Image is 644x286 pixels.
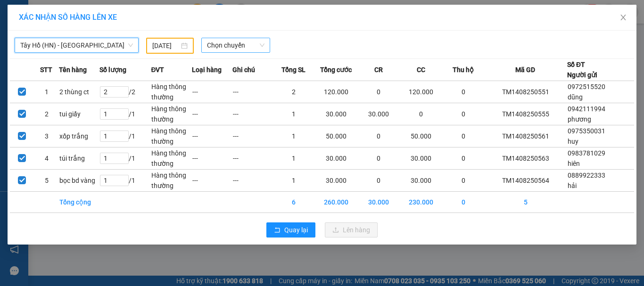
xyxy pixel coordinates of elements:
strong: CÔNG TY TNHH VĨNH QUANG [70,8,198,18]
td: Hàng thông thường [151,170,192,192]
td: / 1 [99,170,151,192]
td: 50.000 [314,125,358,147]
td: 1 [273,170,314,192]
span: CR [374,65,383,75]
span: 0942111994 [568,105,605,113]
span: Số lượng [99,65,126,75]
td: --- [192,147,233,170]
img: logo [6,9,46,49]
span: Thu hộ [453,65,474,75]
span: hiên [568,160,580,167]
td: 230.000 [399,192,443,213]
td: 4 [34,147,59,170]
td: TM1408250561 [484,125,567,147]
span: 0983781029 [568,149,605,157]
strong: PHIẾU GỬI HÀNG [96,20,173,30]
td: tui giấy [59,103,100,125]
span: ĐVT [151,65,164,75]
button: rollbackQuay lại [266,222,315,237]
td: 1 [273,103,314,125]
span: STT [40,65,52,75]
td: 30.000 [358,192,399,213]
td: bọc bd vàng [59,170,100,192]
span: Tổng SL [281,65,305,75]
td: 0 [443,81,484,103]
span: 14 ngõ 39 Tú Mỡ [38,55,103,65]
span: Tổng cước [320,65,352,75]
span: rollback [274,227,281,234]
button: Close [610,5,636,31]
td: 30.000 [399,147,443,170]
td: Tổng cộng [59,192,100,213]
td: 120.000 [314,81,358,103]
td: 2 thùng ct [59,81,100,103]
td: 6 [273,192,314,213]
td: 0 [358,170,399,192]
td: 0 [443,125,484,147]
div: Số ĐT Người gửi [567,59,597,80]
td: --- [232,147,273,170]
td: Hàng thông thường [151,81,192,103]
td: 3 [34,125,59,147]
td: 0 [443,170,484,192]
td: 0 [443,192,484,213]
td: TM1408250564 [484,170,567,192]
span: Mã GD [515,65,535,75]
td: --- [192,81,233,103]
button: uploadLên hàng [325,222,378,237]
td: 0 [358,147,399,170]
td: 50.000 [399,125,443,147]
td: 120.000 [399,81,443,103]
span: Quay lại [284,225,308,235]
td: / 1 [99,147,151,170]
td: --- [192,103,233,125]
td: TM1408250555 [484,103,567,125]
span: Ghi chú [232,65,255,75]
span: 0889922333 [568,172,605,179]
td: 2 [34,103,59,125]
td: 1 [34,81,59,103]
span: huy [568,138,578,145]
td: túi trắng [59,147,100,170]
span: VP gửi: [10,55,103,65]
td: 30.000 [314,170,358,192]
td: 5 [34,170,59,192]
td: Hàng thông thường [151,103,192,125]
td: --- [232,103,273,125]
span: 0975350031 [568,127,605,135]
td: / 2 [99,81,151,103]
td: 30.000 [314,147,358,170]
span: hải [40,69,49,76]
td: / 1 [99,125,151,147]
td: --- [192,170,233,192]
td: 0 [443,103,484,125]
td: 5 [484,192,567,213]
td: 260.000 [314,192,358,213]
td: 0 [358,81,399,103]
span: CC [417,65,425,75]
td: --- [192,125,233,147]
span: Tên hàng [59,65,87,75]
td: 0 [443,147,484,170]
td: 1 [273,125,314,147]
td: xốp trắng [59,125,100,147]
td: 0 [399,103,443,125]
td: Hàng thông thường [151,125,192,147]
td: / 1 [99,103,151,125]
strong: Người gửi: [9,69,39,76]
strong: Hotline : 0889 23 23 23 [103,32,165,39]
span: close [619,14,627,21]
td: 1 [273,147,314,170]
strong: : [DOMAIN_NAME] [92,41,176,50]
td: 30.000 [314,103,358,125]
td: --- [232,125,273,147]
span: hải [568,182,577,189]
span: phương [568,115,591,123]
input: 13/08/2025 [152,41,179,51]
td: Hàng thông thường [151,147,192,170]
span: Website [92,42,115,49]
span: Loại hàng [192,65,222,75]
span: 0972515520 [568,83,605,90]
td: 30.000 [399,170,443,192]
span: XÁC NHẬN SỐ HÀNG LÊN XE [19,13,117,22]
